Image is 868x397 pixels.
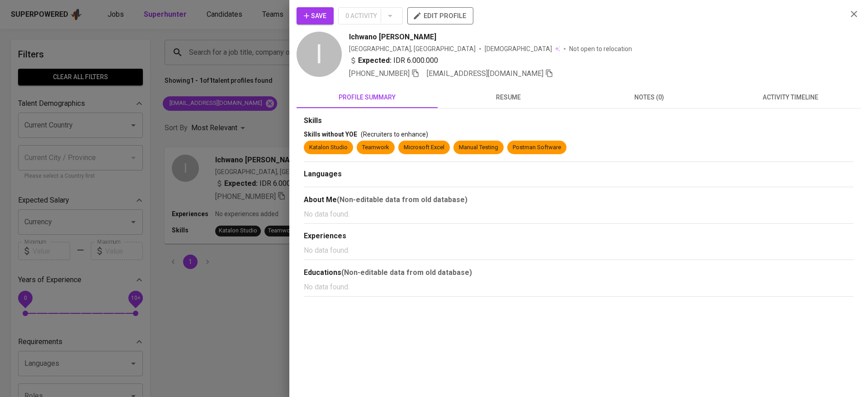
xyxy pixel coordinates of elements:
[297,32,342,77] div: I
[569,44,632,53] p: Not open to relocation
[725,92,855,103] span: activity timeline
[349,44,476,53] div: [GEOGRAPHIC_DATA], [GEOGRAPHIC_DATA]
[341,268,472,277] b: (Non-editable data from old database)
[361,131,428,138] span: (Recruiters to enhance)
[513,143,561,152] div: Postman Software
[304,267,854,278] div: Educations
[407,12,473,19] a: edit profile
[304,194,854,205] div: About Me
[404,143,444,152] div: Microsoft Excel
[304,231,854,241] div: Experiences
[443,92,573,103] span: resume
[304,10,326,22] span: Save
[349,69,410,78] span: [PHONE_NUMBER]
[362,143,389,152] div: Teamwork
[459,143,498,152] div: Manual Testing
[309,143,348,152] div: Katalon Studio
[584,92,714,103] span: notes (0)
[302,92,432,103] span: profile summary
[349,55,438,66] div: IDR 6.000.000
[415,10,466,22] span: edit profile
[407,7,473,24] button: edit profile
[304,282,854,293] p: No data found.
[485,44,553,53] span: [DEMOGRAPHIC_DATA]
[337,195,467,204] b: (Non-editable data from old database)
[304,116,854,126] div: Skills
[304,209,854,220] p: No data found.
[304,169,854,180] div: Languages
[427,69,543,78] span: [EMAIL_ADDRESS][DOMAIN_NAME]
[304,245,854,256] p: No data found.
[358,55,392,66] b: Expected:
[304,131,357,138] span: Skills without YOE
[297,7,334,24] button: Save
[349,32,436,43] span: Ichwano [PERSON_NAME]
